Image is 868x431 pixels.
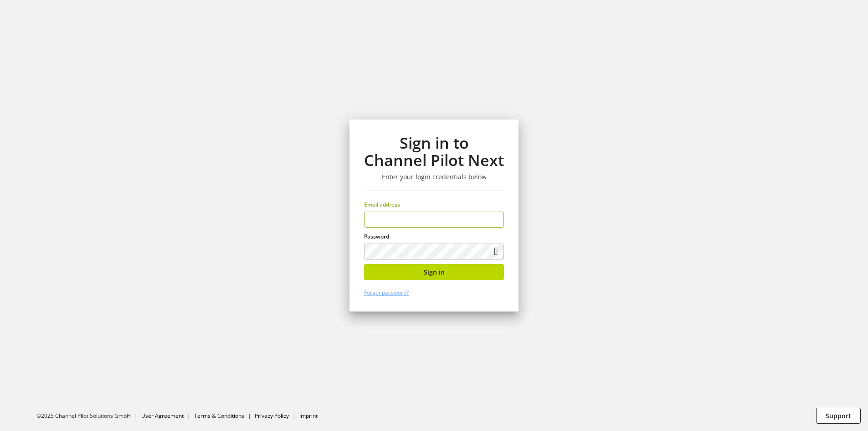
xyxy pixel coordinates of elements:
span: Password [364,233,389,240]
span: Sign in [424,267,445,277]
a: Imprint [299,412,318,420]
h3: Enter your login credentials below [364,173,504,181]
a: Terms & Conditions [194,412,244,420]
span: Support [826,411,851,421]
li: ©2025 Channel Pilot Solutions GmbH [36,412,141,420]
span: Email address [364,201,400,208]
a: Forgot password? [364,289,409,296]
button: Support [816,408,861,424]
a: Privacy Policy [255,412,289,420]
button: Sign in [364,264,504,280]
h1: Sign in to Channel Pilot Next [364,134,504,169]
a: User Agreement [141,412,184,420]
